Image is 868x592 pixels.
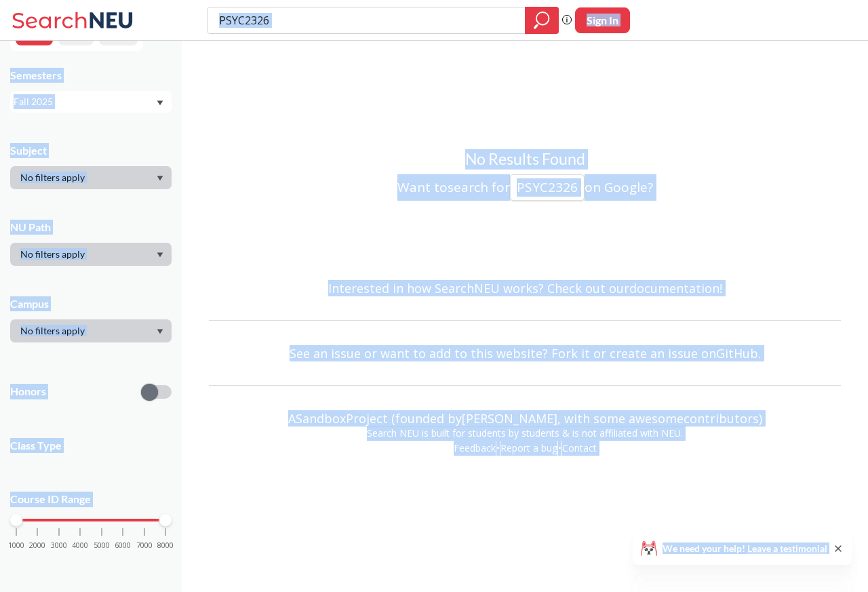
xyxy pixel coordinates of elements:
[716,345,758,361] a: GitHub
[136,542,153,549] span: 7000
[629,280,722,296] a: documentation!
[10,296,172,311] div: Campus
[209,269,841,308] div: Interested in how SearchNEU works? Check out our
[51,542,67,549] span: 3000
[575,7,630,33] button: Sign In
[462,410,557,427] a: [PERSON_NAME]
[209,441,841,476] div: • •
[10,91,172,113] div: Fall 2025Dropdown arrow
[94,542,110,549] span: 5000
[10,68,172,83] div: Semesters
[448,178,648,196] a: search forPSYC2326on Google
[517,178,578,197] p: PSYC2326
[218,9,515,32] input: Class, professor, course number, "phrase"
[10,220,172,235] div: NU Path
[209,170,841,201] div: Want to ?
[10,166,172,189] div: Dropdown arrow
[663,544,827,553] span: We need your help!
[453,441,496,454] a: Feedback
[157,252,163,258] svg: Dropdown arrow
[157,329,163,334] svg: Dropdown arrow
[10,438,172,453] span: Class Type
[209,334,841,373] div: See an issue or want to add to this website? Fork it or create an issue on .
[10,319,172,342] div: Dropdown arrow
[296,410,346,427] a: Sandbox
[10,143,172,158] div: Subject
[209,399,841,426] div: A Project (founded by , with some awesome )
[209,149,841,170] h3: No Results Found
[10,492,172,507] p: Course ID Range
[157,176,163,181] svg: Dropdown arrow
[747,542,827,554] a: Leave a testimonial
[10,243,172,266] div: Dropdown arrow
[29,542,45,549] span: 2000
[8,542,24,549] span: 1000
[500,441,558,454] a: Report a bug
[561,441,597,454] a: Contact
[157,542,174,549] span: 8000
[14,94,155,109] div: Fall 2025
[72,542,88,549] span: 4000
[157,100,163,106] svg: Dropdown arrow
[115,542,131,549] span: 6000
[684,410,759,427] a: contributors
[209,426,841,441] div: Search NEU is built for students by students & is not affiliated with NEU.
[534,11,550,30] svg: magnifying glass
[525,7,559,34] div: magnifying glass
[10,384,46,399] p: Honors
